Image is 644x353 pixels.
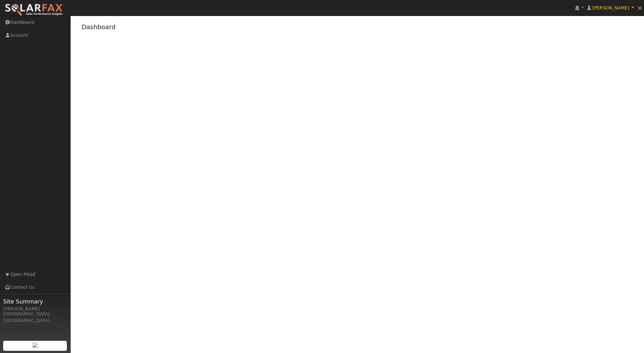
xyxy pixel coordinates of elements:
[3,306,67,312] div: [PERSON_NAME]
[3,297,67,306] span: Site Summary
[637,4,642,12] span: ×
[592,5,629,10] span: [PERSON_NAME]
[33,343,38,348] img: retrieve
[82,23,116,31] a: Dashboard
[3,311,67,324] div: [GEOGRAPHIC_DATA], [GEOGRAPHIC_DATA]
[5,3,64,17] img: SolarFax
